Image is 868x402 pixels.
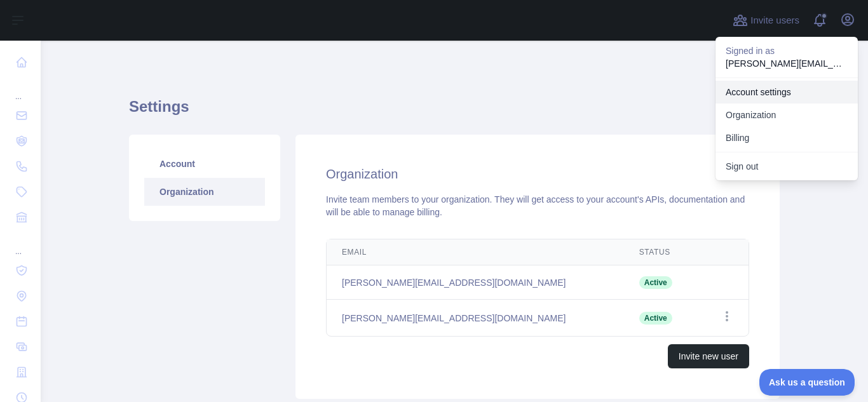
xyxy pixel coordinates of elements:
[327,265,624,300] td: [PERSON_NAME][EMAIL_ADDRESS][DOMAIN_NAME]
[715,126,858,149] button: Billing
[715,104,858,126] a: Organization
[10,76,31,102] div: ...
[144,178,265,206] a: Organization
[326,165,749,183] h2: Organization
[327,300,624,337] td: [PERSON_NAME][EMAIL_ADDRESS][DOMAIN_NAME]
[326,193,749,218] div: Invite team members to your organization. They will get access to your account's APIs, documentat...
[715,155,858,178] button: Sign out
[144,150,265,178] a: Account
[639,276,672,289] span: Active
[715,81,858,104] a: Account settings
[327,239,624,265] th: Email
[726,44,848,57] p: Signed in as
[10,231,31,257] div: ...
[624,239,698,265] th: Status
[759,369,855,396] iframe: Toggle Customer Support
[639,312,672,325] span: Active
[730,10,802,30] button: Invite users
[726,57,848,70] p: [PERSON_NAME][EMAIL_ADDRESS][DOMAIN_NAME]
[750,13,799,28] span: Invite users
[668,344,749,368] button: Invite new user
[129,97,780,127] h1: Settings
